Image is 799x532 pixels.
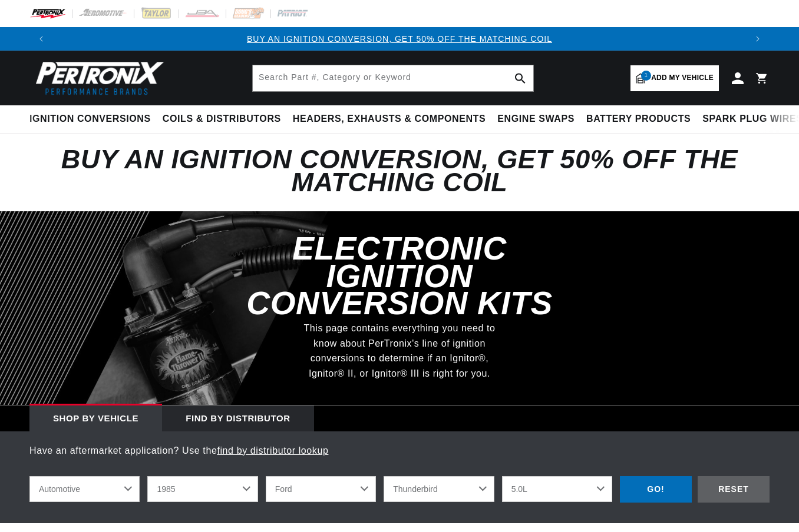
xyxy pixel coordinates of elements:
span: Add my vehicle [651,72,714,84]
div: Find by Distributor [162,405,314,431]
span: 1 [641,71,651,81]
p: This page contains everything you need to know about PerTronix's line of ignition conversions to ... [296,321,503,381]
div: Announcement [53,32,746,45]
a: find by distributor lookup [217,445,328,455]
select: Year [147,476,257,502]
summary: Headers, Exhausts & Components [287,105,491,133]
summary: Engine Swaps [491,105,580,133]
div: 1 of 3 [53,32,746,45]
div: GO! [620,476,692,503]
h3: Electronic Ignition Conversion Kits [223,235,576,317]
a: BUY AN IGNITION CONVERSION, GET 50% OFF THE MATCHING COIL [247,34,552,44]
select: Engine [502,476,612,502]
span: Coils & Distributors [163,113,281,125]
span: Engine Swaps [497,113,575,125]
a: 1Add my vehicle [630,65,719,91]
p: Have an aftermarket application? Use the [29,443,770,458]
button: Translation missing: en.sections.announcements.previous_announcement [29,27,53,51]
div: Shop by vehicle [29,405,162,431]
summary: Battery Products [580,105,696,133]
span: Headers, Exhausts & Components [293,113,486,125]
select: Model [384,476,494,502]
span: Battery Products [586,113,691,125]
button: Translation missing: en.sections.announcements.next_announcement [746,27,770,51]
button: search button [507,65,533,91]
select: Make [266,476,376,502]
img: Pertronix [29,58,165,98]
input: Search Part #, Category or Keyword [253,65,533,91]
span: Ignition Conversions [29,113,151,125]
summary: Ignition Conversions [29,105,157,133]
select: Ride Type [29,476,140,502]
div: RESET [698,476,770,503]
summary: Coils & Distributors [157,105,287,133]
